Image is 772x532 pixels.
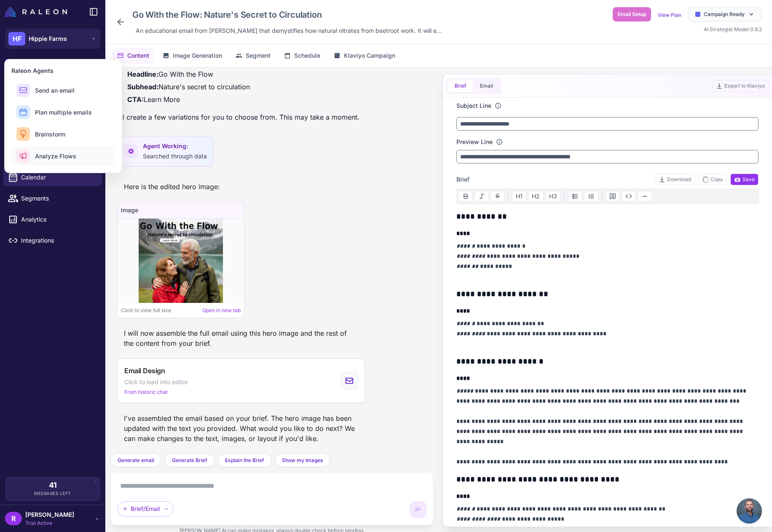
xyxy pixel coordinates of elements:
span: Klaviyo Campaign [344,51,395,60]
div: R [5,512,22,525]
div: HF [8,32,25,45]
a: Calendar [3,168,102,186]
span: Send an email [35,86,75,95]
span: Generate email [118,457,154,464]
span: Email Setup [618,11,646,18]
div: Open chat [737,498,762,524]
img: Image [139,219,223,303]
img: Raleon Logo [5,7,67,17]
a: Integrations [3,232,102,249]
li: Go With the Flow [127,69,359,80]
button: Email Setup [613,7,651,21]
li: Nature's secret to circulation [127,81,359,92]
button: Image Generation [158,48,227,64]
span: Segments [21,194,95,203]
span: Save [734,176,755,183]
span: Brainstorm [35,130,65,139]
span: Trial Active [25,519,74,527]
a: Open in new tab [202,307,241,314]
span: Analyze Flows [35,152,76,160]
h4: Image [121,206,241,215]
span: Campaign Ready [704,11,745,18]
span: Agent Working: [143,142,207,151]
button: HFHippie Farms [5,29,100,49]
span: Click to view full size [121,307,171,314]
span: Searched through data [143,152,207,160]
button: Schedule [279,48,325,64]
button: Generate Brief [165,454,214,467]
span: Calendar [21,173,95,182]
div: Click to edit campaign name [129,7,445,23]
span: From historic chat [124,388,168,396]
button: Save [730,174,759,185]
span: Analytics [21,215,95,224]
span: Hippie Farms [29,34,67,43]
button: Export to Klaviyo [712,80,769,92]
span: Brief [456,175,469,184]
button: Brainstorm [11,124,115,144]
button: Generate email [110,454,161,467]
a: Email Design [3,126,102,144]
span: Image Generation [173,51,222,60]
button: Klaviyo Campaign [329,48,400,64]
label: Subject Line [456,101,491,110]
span: Email Design [124,366,165,376]
span: An educational email from [PERSON_NAME] that demystifies how natural nitrates from beetroot work.... [136,26,442,35]
button: Explain the Brief [218,454,271,467]
button: Show my Images [275,454,330,467]
span: [PERSON_NAME] [25,510,74,519]
span: 41 [49,481,57,489]
div: I will now assemble the full email using this hero image and the rest of the content from your br... [117,325,365,352]
span: Schedule [294,51,320,60]
button: H3 [545,191,561,202]
span: Copy [702,176,723,183]
a: View Plan [658,12,681,18]
div: Click to edit description [132,24,445,37]
li: Learn More [127,94,359,105]
span: Content [127,51,149,60]
button: Download [655,174,695,185]
span: Messages Left [34,490,71,497]
button: H2 [528,191,544,202]
span: Segment [246,51,271,60]
button: Send an email [11,80,115,100]
strong: CTA: [127,95,144,104]
label: Preview Line [456,137,493,147]
a: Analytics [3,211,102,228]
span: AI Strategist Model 0.9.2 [704,26,762,32]
span: Click to load into editor [124,377,188,387]
span: Generate Brief [172,457,207,464]
div: I've assembled the email based on your brief. The hero image has been updated with the text you p... [117,410,365,447]
a: Campaigns [3,147,102,165]
button: Content [112,48,154,64]
button: Analyze Flows [11,146,115,166]
button: Plan multiple emails [11,102,115,122]
a: Chats [3,84,102,102]
a: Knowledge [3,105,102,123]
h3: Raleon Agents [11,66,115,75]
button: Copy [698,174,727,185]
button: Segment [231,48,276,64]
div: Here is the edited hero image: [117,178,227,195]
p: I'll create a few variations for you to choose from. This may take a moment. [117,112,359,123]
div: Brief/Email [118,501,174,516]
span: Explain the Brief [225,457,264,464]
button: Email [473,80,500,92]
button: Brief [448,80,473,92]
span: Integrations [21,236,95,245]
span: Show my Images [282,457,323,464]
span: Plan multiple emails [35,108,92,117]
a: Raleon Logo [5,7,70,17]
a: Segments [3,190,102,207]
button: H1 [512,191,526,202]
strong: Headline: [127,70,158,78]
strong: Subhead: [127,83,158,91]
